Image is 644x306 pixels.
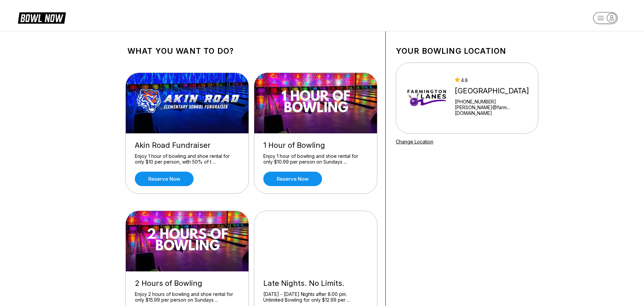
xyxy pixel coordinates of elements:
img: 2 Hours of Bowling [126,211,249,271]
div: Enjoy 2 hours of bowling and shoe rental for only $15.99 per person on Sundays ... [135,291,239,303]
img: 1 Hour of Bowling [254,73,378,133]
div: 2 Hours of Bowling [135,279,239,288]
div: Enjoy 1 hour of bowling and shoe rental for only $10.99 per person on Sundays ... [263,153,368,165]
div: [DATE] - [DATE] Nights after 8:00 pm. Unlimited Bowling for only $12.99 per ... [263,291,368,303]
div: Akin Road Fundraiser [135,141,239,150]
img: Late Nights. No Limits. [254,211,378,271]
a: Reserve now [263,172,322,186]
div: Late Nights. No Limits. [263,279,368,288]
a: Change Location [396,139,433,144]
div: 4.8 [455,77,535,83]
a: [PERSON_NAME]@farm...[DOMAIN_NAME] [455,104,535,116]
div: Enjoy 1 hour of bowling and shoe rental for only $10 per person, with 50% of t ... [135,153,239,165]
div: 1 Hour of Bowling [263,141,368,150]
h1: What you want to do? [127,46,375,56]
div: [PHONE_NUMBER] [455,99,535,104]
div: [GEOGRAPHIC_DATA] [455,86,535,95]
img: Farmington Lanes [405,73,449,123]
img: Akin Road Fundraiser [126,73,249,133]
a: Reserve now [135,172,194,186]
h1: Your bowling location [396,46,538,56]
